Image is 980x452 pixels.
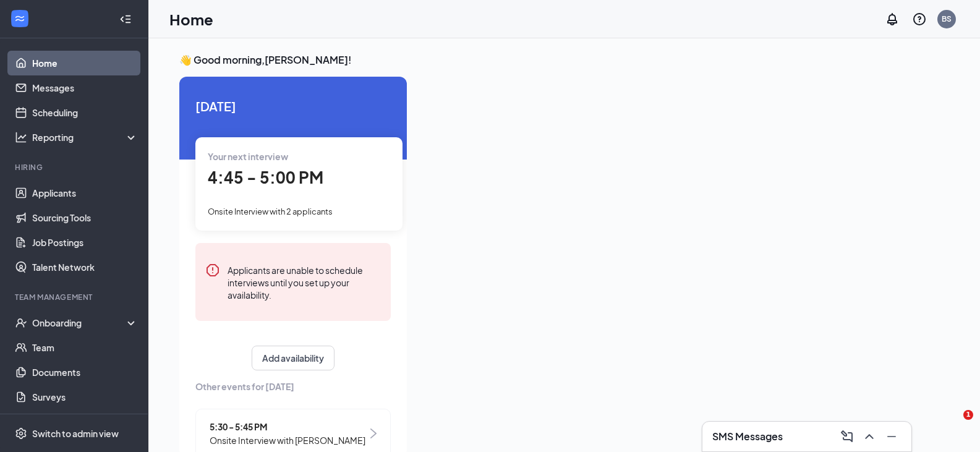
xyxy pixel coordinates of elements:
a: Job Postings [32,230,138,255]
a: Messages [32,75,138,100]
span: 1 [963,410,973,420]
button: Add availability [252,346,334,370]
div: Reporting [32,131,138,143]
span: [DATE] [195,96,391,116]
div: Applicants are unable to schedule interviews until you set up your availability. [228,263,381,301]
a: Applicants [32,181,138,205]
span: Onsite Interview with 2 applicants [208,207,333,216]
svg: ChevronUp [862,429,877,444]
a: Documents [32,360,138,385]
div: Switch to admin view [32,427,119,440]
div: Team Management [15,292,135,302]
span: Onsite Interview with [PERSON_NAME] [210,433,365,447]
svg: Notifications [885,12,900,27]
svg: Minimize [884,429,899,444]
svg: ComposeMessage [840,429,854,444]
button: Minimize [882,427,901,446]
div: Onboarding [32,317,127,329]
h3: SMS Messages [712,430,783,443]
a: Surveys [32,385,138,409]
h3: 👋 Good morning, [PERSON_NAME] ! [179,53,949,67]
a: Team [32,335,138,360]
button: ComposeMessage [837,427,857,446]
div: Hiring [15,162,135,173]
a: Sourcing Tools [32,205,138,230]
div: BS [942,14,952,24]
svg: Settings [15,427,27,440]
svg: UserCheck [15,317,27,329]
span: 5:30 - 5:45 PM [210,420,365,433]
svg: WorkstreamLogo [14,12,26,25]
iframe: Intercom live chat [938,410,968,440]
button: ChevronUp [859,427,879,446]
span: Other events for [DATE] [195,380,391,393]
svg: Collapse [119,13,132,25]
svg: QuestionInfo [912,12,927,27]
h1: Home [169,9,213,30]
svg: Analysis [15,131,27,143]
span: Your next interview [208,151,288,162]
span: 4:45 - 5:00 PM [208,167,323,187]
svg: Error [205,263,220,278]
a: Talent Network [32,255,138,279]
a: Home [32,51,138,75]
a: Scheduling [32,100,138,125]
